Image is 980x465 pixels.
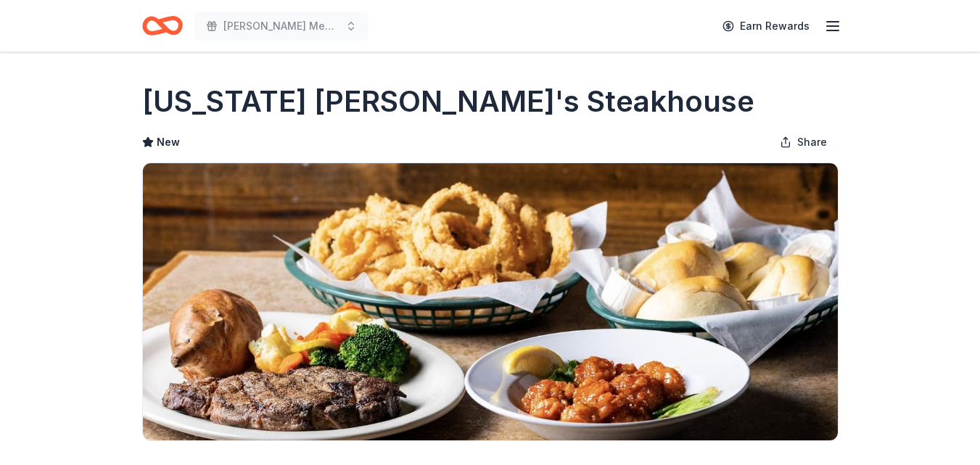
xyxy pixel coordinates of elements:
[797,133,827,151] span: Share
[142,81,754,122] h1: [US_STATE] [PERSON_NAME]'s Steakhouse
[194,12,368,41] button: [PERSON_NAME] Memorial Fishing For...
[714,13,818,39] a: Earn Rewards
[223,17,339,35] span: [PERSON_NAME] Memorial Fishing For...
[143,163,838,440] img: Image for Montana Mike's Steakhouse
[768,128,839,157] button: Share
[142,9,183,43] a: Home
[157,133,180,151] span: New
